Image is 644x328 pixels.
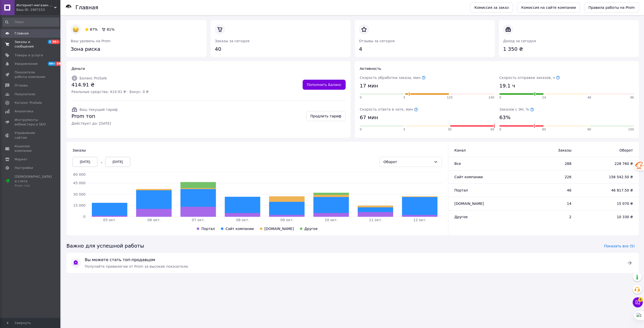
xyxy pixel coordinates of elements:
[71,81,149,88] span: 414.91 ₴
[75,5,98,11] h1: Главная
[542,96,546,100] span: 24
[15,166,33,170] span: Настройки
[15,118,47,127] span: Инструменты вебмастера и SEO
[72,148,86,152] span: Заказы
[325,218,338,222] tspan: 10 окт.
[71,121,117,126] span: Действует до: [DATE]
[236,218,249,222] tspan: 08 окт.
[52,40,60,44] span: 99+
[15,40,47,49] span: Заказы и сообщения
[581,201,633,206] span: 15 070 ₴
[15,174,52,188] span: [DEMOGRAPHIC_DATA] и счета
[499,127,501,132] span: 0
[518,161,572,166] span: 288
[90,27,98,31] span: 87%
[103,218,116,222] tspan: 05 окт.
[518,201,572,206] span: 14
[15,92,35,97] span: Покупатели
[79,76,107,80] span: Баланс ProSale
[454,175,483,179] span: Сайт компании
[454,202,484,206] span: [DOMAIN_NAME]
[264,227,294,231] span: [DOMAIN_NAME]
[15,157,27,162] span: Маркет
[56,62,62,66] span: 59
[304,227,318,231] span: Другое
[581,174,633,179] span: 156 542.50 ₴
[491,127,494,132] span: 60
[15,31,29,36] span: Главная
[518,174,572,179] span: 226
[499,96,501,100] span: 0
[71,89,149,94] span: Реальные средства: 414.91 ₴ · Бонус: 0 ₴
[581,214,633,219] span: 10 330 ₴
[470,3,513,13] a: Комиссия за заказ
[48,62,56,66] span: 99+
[360,114,378,121] span: 67 мин
[587,127,591,132] span: 90
[201,227,215,231] span: Портал
[72,157,98,167] div: [DATE]
[15,144,47,153] span: Кошелек компании
[66,253,639,273] a: Вы можете стать топ-продавцомПолучайте привилегии от Prom за высокие показатели.
[15,62,37,66] span: Уведомления
[107,27,114,31] span: 81%
[499,107,534,111] span: Заказов с ЭН, %
[15,53,43,58] span: Товары и услуги
[542,127,546,132] span: 80
[73,181,86,185] tspan: 45 000
[454,162,461,166] span: Все
[581,148,633,153] span: Оборот
[518,188,572,193] span: 46
[369,218,382,222] tspan: 11 окт.
[518,148,572,153] span: Заказы
[638,297,643,302] span: 4
[79,108,117,112] span: Ваш текущий тариф
[16,8,60,12] div: Ваш ID: 1907153
[517,3,580,13] a: Комиссия на сайте компании
[73,172,86,176] tspan: 60 000
[83,215,86,219] tspan: 0
[448,127,452,132] span: 30
[360,127,362,132] span: 0
[499,114,510,121] span: 63%
[280,218,294,222] tspan: 09 окт.
[628,127,634,132] span: 100
[404,127,406,132] span: 5
[360,107,418,111] span: Скорость ответа в чате, мин
[15,183,52,188] div: Prom топ
[85,257,621,263] span: Вы можете стать топ-продавцом
[48,40,52,44] span: 3
[489,96,494,100] span: 240
[3,18,59,27] input: Поиск
[306,111,346,121] a: Продлить тариф
[360,96,362,100] span: 0
[587,96,591,100] span: 48
[360,67,381,71] span: Активность
[604,244,635,249] span: Показать все (5)
[581,188,633,193] span: 46 817.50 ₴
[15,83,28,88] span: Отзывы
[383,159,432,165] div: Оборот
[85,264,189,268] span: Получайте привилегии от Prom за высокие показатели.
[454,148,466,152] span: Канал
[454,215,468,219] span: Другое
[499,82,515,89] span: 19.1 ч
[66,242,144,250] span: Важно для успешной работы
[15,101,42,105] span: Каталог ProSale
[225,227,254,231] span: Сайт компании
[404,96,406,100] span: 5
[454,188,468,192] span: Портал
[360,82,378,89] span: 17 мин
[584,3,639,13] a: Правила работы на Prom
[633,297,643,307] button: Чат с покупателем4
[15,70,47,79] span: Показатели работы компании
[15,109,33,114] span: Аналитика
[192,218,205,222] tspan: 07 окт.
[71,67,85,71] span: Деньги
[105,157,130,167] div: [DATE]
[73,192,86,196] tspan: 30 000
[413,218,426,222] tspan: 12 окт.
[447,96,453,100] span: 120
[73,203,86,207] tspan: 15 000
[15,131,47,140] span: Управление сайтом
